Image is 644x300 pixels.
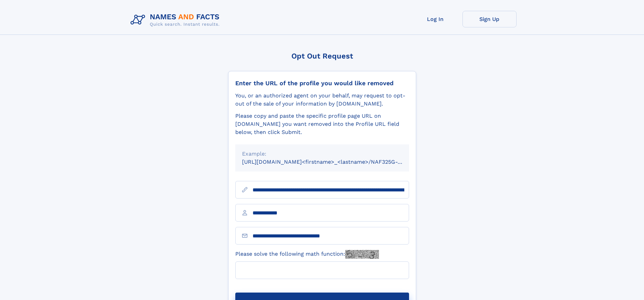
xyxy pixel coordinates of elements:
div: Example: [242,150,402,158]
a: Log In [408,11,462,27]
div: You, or an authorized agent on your behalf, may request to opt-out of the sale of your informatio... [235,92,409,108]
a: Sign Up [462,11,517,27]
div: Opt Out Request [228,52,416,60]
div: Please copy and paste the specific profile page URL on [DOMAIN_NAME] you want removed into the Pr... [235,112,409,136]
img: Logo Names and Facts [128,11,225,29]
small: [URL][DOMAIN_NAME]<firstname>_<lastname>/NAF325G-xxxxxxxx [242,159,422,165]
label: Please solve the following math function: [235,250,379,259]
div: Enter the URL of the profile you would like removed [235,79,409,87]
